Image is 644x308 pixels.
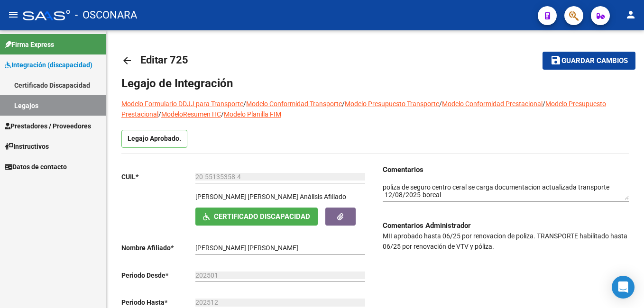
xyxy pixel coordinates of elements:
span: Datos de contacto [5,162,67,172]
span: Prestadores / Proveedores [5,121,91,131]
p: Nombre Afiliado [121,243,195,253]
p: CUIL [121,172,195,182]
a: Modelo Planilla FIM [224,110,281,118]
button: Guardar cambios [543,52,635,69]
a: Modelo Presupuesto Transporte [345,100,439,108]
span: - OSCONARA [75,5,137,26]
p: Legajo Aprobado. [121,130,187,148]
div: Análisis Afiliado [300,191,346,202]
p: Periodo Desde [121,270,195,281]
span: Firma Express [5,39,54,50]
h3: Comentarios [383,164,629,175]
mat-icon: save [550,54,561,66]
span: Instructivos [5,141,49,152]
p: MII aprobado hasta 06/25 por renovacion de poliza. TRANSPORTE habilitado hasta 06/25 por renovaci... [383,231,629,252]
mat-icon: menu [8,9,19,20]
span: Editar 725 [140,54,188,66]
mat-icon: person [625,9,636,20]
div: Open Intercom Messenger [612,276,635,299]
button: Certificado Discapacidad [195,208,318,225]
a: Modelo Conformidad Prestacional [442,100,543,108]
mat-icon: arrow_back [121,55,133,66]
span: Integración (discapacidad) [5,60,92,70]
a: ModeloResumen HC [161,110,221,118]
h1: Legajo de Integración [121,76,629,91]
a: Modelo Formulario DDJJ para Transporte [121,100,243,108]
h3: Comentarios Administrador [383,220,629,231]
p: [PERSON_NAME] [PERSON_NAME] [195,191,298,202]
span: Certificado Discapacidad [214,213,310,221]
span: Guardar cambios [561,57,628,65]
a: Modelo Conformidad Transporte [246,100,342,108]
p: Periodo Hasta [121,297,195,308]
